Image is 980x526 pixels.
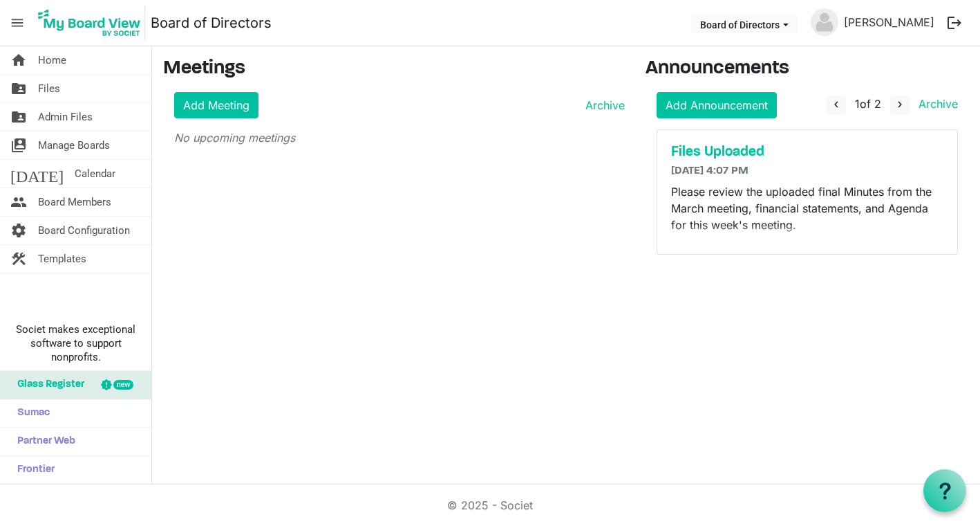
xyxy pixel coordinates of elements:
span: Files [38,75,60,102]
span: folder_shared [10,103,27,131]
p: Please review the uploaded final Minutes from the March meeting, financial statements, and Agenda... [671,183,943,233]
a: © 2025 - Societ [447,498,533,512]
span: Partner Web [10,428,75,455]
a: Add Meeting [174,92,258,118]
button: navigate_before [827,95,846,116]
a: Board of Directors [151,9,272,37]
span: navigate_next [894,98,906,111]
span: folder_shared [10,75,27,102]
span: Glass Register [10,371,84,399]
span: [DATE] [10,160,64,188]
img: My Board View Logo [34,6,145,40]
p: No upcoming meetings [174,129,625,146]
img: no-profile-picture.svg [811,8,838,36]
span: of 2 [855,97,881,111]
span: home [10,46,27,74]
a: Archive [913,97,958,111]
h3: Announcements [646,57,969,81]
a: Archive [580,97,625,114]
a: Files Uploaded [671,144,943,161]
span: settings [10,217,27,244]
span: 1 [855,97,860,111]
span: menu [4,10,30,36]
span: Societ makes exceptional software to support nonprofits. [6,323,145,364]
span: Templates [38,245,86,273]
span: Board Members [38,188,111,216]
span: Admin Files [38,103,93,131]
span: Home [38,46,66,74]
button: Board of Directors dropdownbutton [691,15,798,34]
button: logout [940,8,969,37]
span: [DATE] 4:07 PM [671,165,748,176]
a: Add Announcement [657,92,777,118]
span: Sumac [10,399,50,427]
span: Calendar [75,160,115,188]
span: Frontier [10,456,55,484]
div: new [113,380,133,390]
span: construction [10,245,27,273]
button: navigate_next [890,95,910,116]
a: [PERSON_NAME] [838,8,940,36]
a: My Board View Logo [34,6,151,40]
span: Board Configuration [38,217,130,244]
h3: Meetings [163,57,625,81]
span: people [10,188,27,216]
span: Manage Boards [38,131,110,159]
span: switch_account [10,131,27,159]
span: navigate_before [830,98,842,111]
